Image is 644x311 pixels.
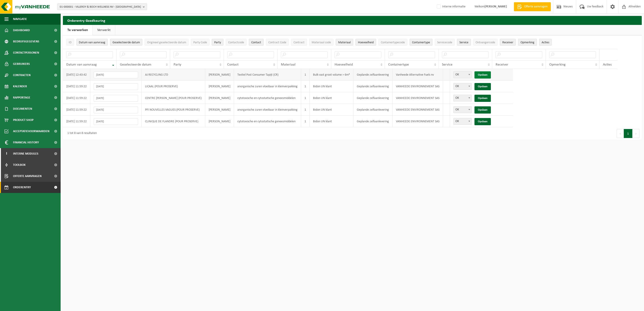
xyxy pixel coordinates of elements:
[310,69,353,81] td: Bulk vast groot volume > 6m³
[309,39,333,46] button: Materiaal codeMateriaal code: Activate to sort
[410,39,432,46] button: ContainertypeContainertype: Activate to sort
[518,39,537,46] button: OpmerkingOpmerking: Activate to sort
[63,92,90,104] td: [DATE] 11:59:22
[353,116,393,127] td: Geplande zelfaanlevering
[393,116,443,127] td: VANHEEDE ENVIRONNEMENT SAS
[66,63,97,66] span: Datum van aanvraag
[142,69,205,81] td: AJ RECYCLING LTD
[624,129,633,138] button: 1
[120,63,151,66] span: Geselecteerde datum
[93,25,115,35] a: Verwerkt
[353,92,393,104] td: Geplande zelfaanlevering
[459,41,468,44] span: Service
[301,104,310,116] td: 1
[4,148,9,159] span: I
[13,25,30,36] span: Dashboard
[310,104,353,116] td: Bidon UN klant
[435,39,455,46] button: ServicecodeServicecode: Activate to sort
[63,16,642,25] h2: Orderentry Goedkeuring
[338,41,351,44] span: Materiaal
[502,41,513,44] span: Receiver
[13,148,38,159] span: Interne modules
[268,41,286,44] span: Contract Code
[301,116,310,127] td: 1
[485,5,507,8] strong: [PERSON_NAME]
[266,39,289,46] button: Contract CodeContract Code: Activate to sort
[358,41,374,44] span: Hoeveelheid
[13,171,42,182] span: Offerte aanvragen
[281,63,296,66] span: Materiaal
[436,3,465,10] label: Interne informatie
[69,41,72,44] span: ID
[63,81,90,92] td: [DATE] 11:59:22
[293,41,304,44] span: Contract
[66,39,74,46] button: IDID: Activate to sort
[13,36,39,47] span: Bedrijfsgegevens
[13,114,33,126] span: Product Shop
[437,41,452,44] span: Servicecode
[205,116,234,127] td: [PERSON_NAME]
[312,41,331,44] span: Materiaal code
[13,47,39,58] span: Contactpersonen
[603,63,612,66] span: Acties
[539,39,552,46] button: Acties
[60,4,141,10] span: 01-000001 - VILLEROY & BOCH WELLNESS NV - [GEOGRAPHIC_DATA]
[142,116,205,127] td: CLINIQUE DE FLANDRE (POUR PROSERVE)
[191,39,210,46] button: Party CodeParty Code: Activate to sort
[310,92,353,104] td: Bidon UN klant
[355,39,376,46] button: HoeveelheidHoeveelheid: Activate to sort
[454,107,472,113] span: OK
[205,104,234,116] td: [PERSON_NAME]
[442,63,452,66] span: Service
[454,118,472,125] span: OK
[393,81,443,92] td: VANHEEDE ENVIRONNEMENT SAS
[310,116,353,127] td: Bidon UN klant
[228,41,244,44] span: Contactcode
[205,69,234,81] td: [PERSON_NAME]
[57,3,147,10] button: 01-000001 - VILLEROY & BOCH WELLNESS NV - [GEOGRAPHIC_DATA]
[496,63,508,66] span: Receiver
[500,39,516,46] button: ReceiverReceiver: Activate to sort
[142,104,205,116] td: PFI NOUVELLES VAGUES (POUR PROSERVE)
[212,39,223,46] button: PartyParty: Activate to sort
[234,104,301,116] td: anorganische zuren vloeibaar in kleinverpakking
[474,83,491,90] a: Opslaan
[226,39,247,46] button: ContactcodeContactcode: Activate to sort
[205,92,234,104] td: [PERSON_NAME]
[112,41,140,44] span: Geselecteerde datum
[388,63,409,66] span: Containertype
[301,69,310,81] td: 1
[301,81,310,92] td: 1
[13,81,27,92] span: Kalender
[227,63,238,66] span: Contact
[473,39,498,46] button: OntvangercodeOntvangercode: Activate to sort
[301,92,310,104] td: 1
[249,39,264,46] button: ContactContact: Activate to sort
[336,39,353,46] button: MateriaalMateriaal: Activate to sort
[251,41,261,44] span: Contact
[234,69,301,81] td: Textiel Post Consumer Tapijt (CR)
[353,69,393,81] td: Geplande zelfaanlevering
[234,92,301,104] td: cytotoxische en cytostatische geneesmiddelen
[145,39,189,46] button: Origineel geselecteerde datumOrigineel geselecteerde datum: Activate to sort
[412,41,430,44] span: Containertype
[542,41,549,44] span: Acties
[142,81,205,92] td: LICAAL (POUR PROSERVE)
[234,81,301,92] td: anorganische zuren vloeibaar in kleinverpakking
[393,69,443,81] td: Vanheede Alternative Fuels nv
[174,63,181,66] span: Party
[474,95,491,102] a: Opslaan
[63,69,90,81] td: [DATE] 12:43:42
[193,41,207,44] span: Party Code
[523,4,549,9] span: Offerte aanvragen
[214,41,221,44] span: Party
[381,41,405,44] span: Containertypecode
[63,116,90,127] td: [DATE] 11:59:22
[13,92,30,103] span: Rapportage
[454,83,472,90] span: OK
[234,116,301,127] td: cytotoxische en cytostatische geneesmiddelen
[110,39,142,46] button: Geselecteerde datumGeselecteerde datum: Activate to sort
